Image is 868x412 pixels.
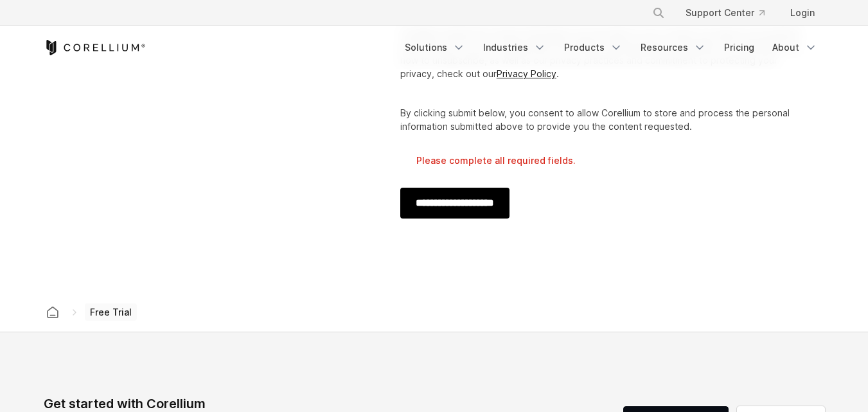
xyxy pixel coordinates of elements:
[633,36,714,59] a: Resources
[397,36,825,59] div: Navigation Menu
[397,36,473,59] a: Solutions
[675,1,775,24] a: Support Center
[400,106,804,133] p: By clicking submit below, you consent to allow Corellium to store and process the personal inform...
[416,154,804,167] label: Please complete all required fields.
[765,36,825,59] a: About
[497,68,556,79] a: Privacy Policy
[780,1,825,24] a: Login
[44,40,146,55] a: Corellium Home
[475,36,554,59] a: Industries
[637,1,825,24] div: Navigation Menu
[716,36,762,59] a: Pricing
[41,303,64,321] a: Corellium home
[647,1,670,24] button: Search
[85,303,137,321] span: Free Trial
[556,36,630,59] a: Products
